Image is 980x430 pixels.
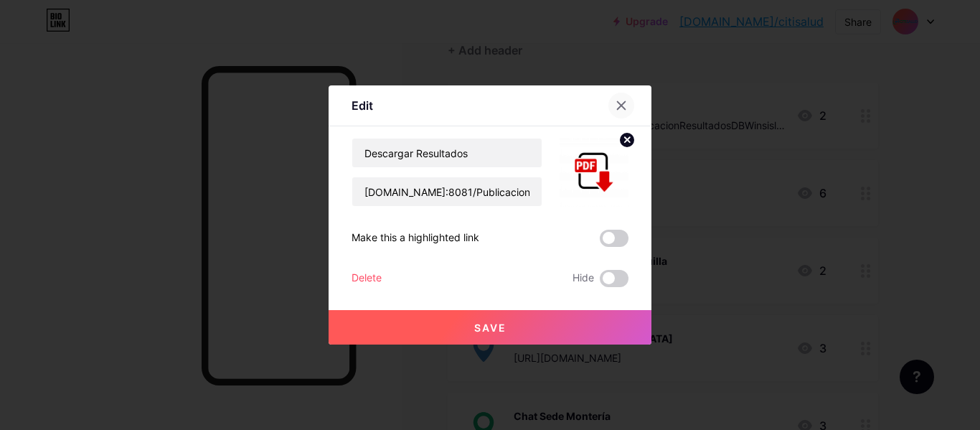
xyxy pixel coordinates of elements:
[573,270,594,287] span: Hide
[352,97,373,114] div: Edit
[474,322,507,334] span: Save
[352,230,479,247] div: Make this a highlighted link
[560,138,628,207] img: link_thumbnail
[352,270,382,287] div: Delete
[329,310,651,345] button: Save
[352,177,542,206] input: URL
[352,139,542,167] input: Title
